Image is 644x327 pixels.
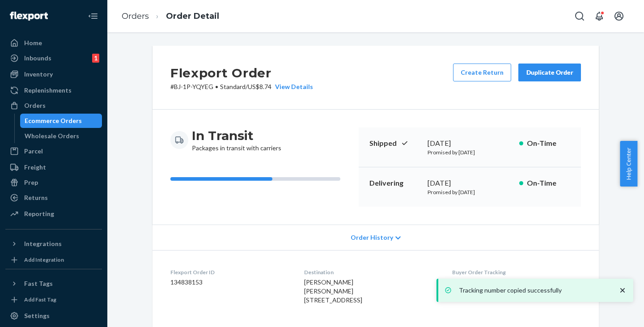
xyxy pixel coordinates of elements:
[518,64,581,81] button: Duplicate Order
[571,7,589,25] button: Open Search Box
[84,7,102,25] button: Close Navigation
[5,83,102,98] a: Replenishments
[170,268,290,276] dt: Flexport Order ID
[24,147,43,156] div: Parcel
[428,149,512,156] p: Promised by [DATE]
[20,129,102,143] a: Wholesale Orders
[428,138,512,149] div: [DATE]
[166,11,219,21] a: Order Detail
[192,127,281,144] h3: In Transit
[5,309,102,323] a: Settings
[24,279,53,288] div: Fast Tags
[24,101,46,110] div: Orders
[24,256,64,263] div: Add Integration
[170,278,290,287] dd: 134838153
[5,207,102,221] a: Reporting
[5,175,102,190] a: Prep
[24,193,48,202] div: Returns
[304,268,437,276] dt: Destination
[20,114,102,128] a: Ecommerce Orders
[25,132,79,140] div: Wholesale Orders
[5,98,102,113] a: Orders
[610,7,628,25] button: Open account menu
[5,67,102,81] a: Inventory
[620,141,637,187] button: Help Center
[459,286,609,295] p: Tracking number copied successfully
[618,286,627,295] svg: close toast
[24,209,54,218] div: Reporting
[24,178,38,187] div: Prep
[271,82,313,91] button: View Details
[24,38,42,47] div: Home
[215,83,218,90] span: •
[10,12,48,21] img: Flexport logo
[24,86,72,95] div: Replenishments
[527,178,570,188] p: On-Time
[24,70,53,79] div: Inventory
[192,127,281,153] div: Packages in transit with carriers
[220,83,246,90] span: Standard
[5,36,102,50] a: Home
[453,64,511,81] button: Create Return
[304,278,362,304] span: [PERSON_NAME] [PERSON_NAME] [STREET_ADDRESS]
[527,138,570,149] p: On-Time
[170,82,313,91] p: # BJ-1P-YQYEG / US$8.74
[24,311,50,320] div: Settings
[351,233,393,242] span: Order History
[24,296,56,303] div: Add Fast Tag
[369,138,420,149] p: Shipped
[526,68,573,77] div: Duplicate Order
[114,3,226,30] ol: breadcrumbs
[5,191,102,205] a: Returns
[428,178,512,188] div: [DATE]
[25,116,82,125] div: Ecommerce Orders
[5,276,102,291] button: Fast Tags
[92,54,99,63] div: 1
[170,64,313,82] h2: Flexport Order
[5,255,102,265] a: Add Integration
[5,51,102,65] a: Inbounds1
[24,239,62,248] div: Integrations
[24,54,51,63] div: Inbounds
[5,144,102,158] a: Parcel
[5,160,102,174] a: Freight
[122,11,149,21] a: Orders
[428,188,512,196] p: Promised by [DATE]
[24,163,46,172] div: Freight
[452,268,581,276] dt: Buyer Order Tracking
[5,237,102,251] button: Integrations
[590,7,608,25] button: Open notifications
[369,178,420,188] p: Delivering
[5,294,102,305] a: Add Fast Tag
